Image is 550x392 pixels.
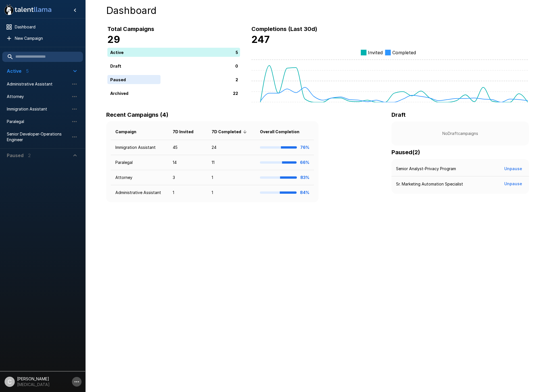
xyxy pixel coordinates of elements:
b: 29 [107,34,120,45]
button: Unpause [502,179,524,189]
p: Sr. Marketing Automation Specialist [396,181,463,187]
p: 2 [236,76,238,82]
b: Paused ( 2 ) [391,149,420,156]
span: 7D Invited [173,128,201,135]
p: No Draft campaigns [401,131,520,136]
span: 7D Completed [212,128,249,135]
b: Total Campaigns [107,26,154,32]
span: Overall Completion [260,128,307,135]
p: 5 [236,49,238,55]
td: 1 [207,170,255,185]
b: 83% [300,175,309,180]
b: Draft [391,111,406,118]
b: Completions (Last 30d) [251,26,317,32]
b: 66% [300,160,309,165]
b: 84% [300,190,309,195]
b: 76% [300,145,309,150]
td: 45 [168,140,207,155]
td: Administrative Assistant [111,185,168,200]
p: 0 [235,63,238,69]
span: Campaign [115,128,144,135]
td: 3 [168,170,207,185]
button: Unpause [502,164,524,174]
h4: Dashboard [106,5,529,16]
td: 24 [207,140,255,155]
p: 22 [233,90,238,96]
td: 1 [207,185,255,200]
td: 11 [207,155,255,170]
td: Paralegal [111,155,168,170]
p: Senior Analyst-Privacy Program [396,166,456,172]
td: 14 [168,155,207,170]
td: 1 [168,185,207,200]
td: Attorney [111,170,168,185]
b: Recent Campaigns (4) [106,111,168,118]
b: 247 [251,34,270,45]
td: Immigration Assistant [111,140,168,155]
